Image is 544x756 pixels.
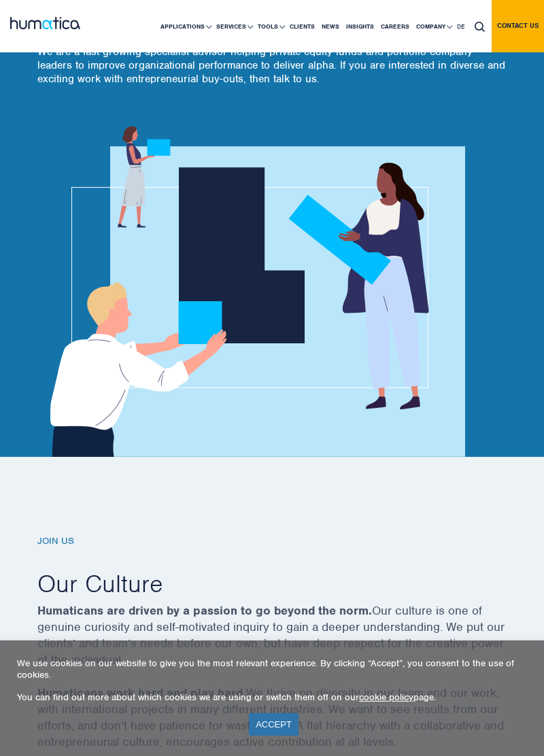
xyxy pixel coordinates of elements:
[454,1,468,52] a: DE
[249,713,299,736] a: ACCEPT
[17,657,527,681] p: We use cookies on our website to give you the most relevant experience. By clicking “Accept”, you...
[413,1,454,52] a: Company
[475,22,485,32] img: search_icon
[213,1,254,52] a: Services
[318,1,343,52] a: News
[37,45,507,86] p: We are a fast growing specialist advisor helping private equity funds and portfolio company leade...
[37,602,507,685] p: Our culture is one of genuine curiosity and self-motivated inquiry to gain a deeper understanding...
[377,1,413,52] a: Careers
[37,536,507,547] h6: Join us
[286,1,318,52] a: Clients
[254,1,286,52] a: Tools
[37,568,507,599] h2: Our Culture
[359,691,413,703] a: cookie policy
[37,126,465,457] img: about_banner1
[37,603,372,618] strong: Humaticans are driven by a passion to go beyond the norm.
[343,1,377,52] a: Insights
[17,691,527,703] p: You can find out more about which cookies we are using or switch them off on our page.
[457,22,464,31] span: DE
[10,17,80,29] img: logo
[157,1,213,52] a: Applications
